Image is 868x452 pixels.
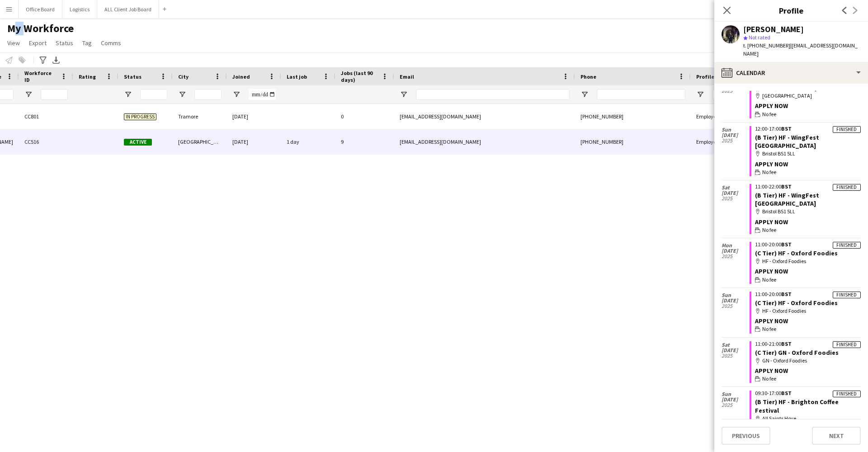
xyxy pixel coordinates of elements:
[743,42,858,57] span: | [EMAIL_ADDRESS][DOMAIN_NAME]
[4,37,24,49] a: View
[755,267,861,275] div: APPLY NOW
[762,375,776,383] span: No fee
[575,129,691,154] div: [PHONE_NUMBER]
[722,185,750,190] span: Sat
[394,104,575,129] div: [EMAIL_ADDRESS][DOMAIN_NAME]
[762,110,776,118] span: No fee
[755,391,861,396] div: 09:30-17:00
[722,348,750,353] span: [DATE]
[712,89,743,100] input: Profile Filter Input
[194,89,222,100] input: City Filter Input
[691,104,749,129] div: Employed Crew
[755,341,861,347] div: 11:00-21:00
[124,73,142,80] span: Status
[743,25,804,33] div: [PERSON_NAME]
[755,92,861,100] div: [GEOGRAPHIC_DATA]
[178,90,186,99] button: Open Filter Menu
[781,241,792,248] span: BST
[124,113,156,120] span: In progress
[691,129,749,154] div: Employed Crew
[287,73,307,80] span: Last job
[29,39,47,47] span: Export
[124,90,132,99] button: Open Filter Menu
[755,102,861,110] div: APPLY NOW
[79,73,96,80] span: Rating
[755,257,861,265] div: HF - Oxford Foodies
[755,126,861,132] div: 12:00-17:00
[755,249,838,257] a: (C Tier) HF - Oxford Foodies
[755,207,861,216] div: Bristol BS1 5LL
[762,276,776,284] span: No fee
[722,127,750,132] span: Sun
[755,317,861,325] div: APPLY NOW
[755,191,819,207] a: (B Tier) HF - WingFest [GEOGRAPHIC_DATA]
[24,70,57,83] span: Workforce ID
[781,125,792,132] span: BST
[722,298,750,303] span: [DATE]
[743,42,790,49] span: t. [PHONE_NUMBER]
[755,133,819,150] a: (B Tier) HF - WingFest [GEOGRAPHIC_DATA]
[781,183,792,190] span: BST
[25,37,50,49] a: Export
[580,73,596,80] span: Phone
[51,55,61,66] app-action-btn: Export XLSX
[781,291,792,297] span: BST
[24,90,33,99] button: Open Filter Menu
[722,243,750,248] span: Mon
[781,340,792,347] span: BST
[722,132,750,138] span: [DATE]
[394,129,575,154] div: [EMAIL_ADDRESS][DOMAIN_NAME]
[341,70,378,83] span: Jobs (last 90 days)
[597,89,685,100] input: Phone Filter Input
[82,39,92,47] span: Tag
[755,299,838,307] a: (C Tier) HF - Oxford Foodies
[749,34,770,41] span: Not rated
[41,89,68,100] input: Workforce ID Filter Input
[722,190,750,196] span: [DATE]
[714,62,868,84] div: Calendar
[755,367,861,375] div: APPLY NOW
[19,0,62,18] button: Office Board
[97,0,159,18] button: ALL Client Job Board
[755,307,861,315] div: HF - Oxford Foodies
[722,342,750,348] span: Sat
[249,89,276,100] input: Joined Filter Input
[833,126,861,133] div: Finished
[173,104,227,129] div: Tramore
[762,168,776,176] span: No fee
[714,5,868,16] h3: Profile
[755,184,861,189] div: 11:00-22:00
[400,73,414,80] span: Email
[755,348,839,357] a: (C Tier) GN - Oxford Foodies
[19,104,73,129] div: CC801
[833,292,861,298] div: Finished
[755,150,861,158] div: Bristol BS1 5LL
[696,90,704,99] button: Open Filter Menu
[722,303,750,309] span: 2025
[722,402,750,408] span: 2025
[335,129,394,154] div: 9
[173,129,227,154] div: [GEOGRAPHIC_DATA]
[762,226,776,234] span: No fee
[416,89,570,100] input: Email Filter Input
[755,398,839,414] a: (B Tier) HF - Brighton Coffee Festival
[7,39,20,47] span: View
[19,129,73,154] div: CC516
[781,390,792,396] span: BST
[755,218,861,226] div: APPLY NOW
[722,391,750,397] span: Sun
[755,414,861,423] div: All Saints Hove
[812,427,861,445] button: Next
[575,104,691,129] div: [PHONE_NUMBER]
[833,184,861,191] div: Finished
[755,242,861,247] div: 11:00-20:00
[722,292,750,298] span: Sun
[7,22,74,35] span: My Workforce
[56,39,73,47] span: Status
[124,139,152,146] span: Active
[97,37,125,49] a: Comms
[62,0,97,18] button: Logistics
[722,397,750,402] span: [DATE]
[227,129,281,154] div: [DATE]
[281,129,335,154] div: 1 day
